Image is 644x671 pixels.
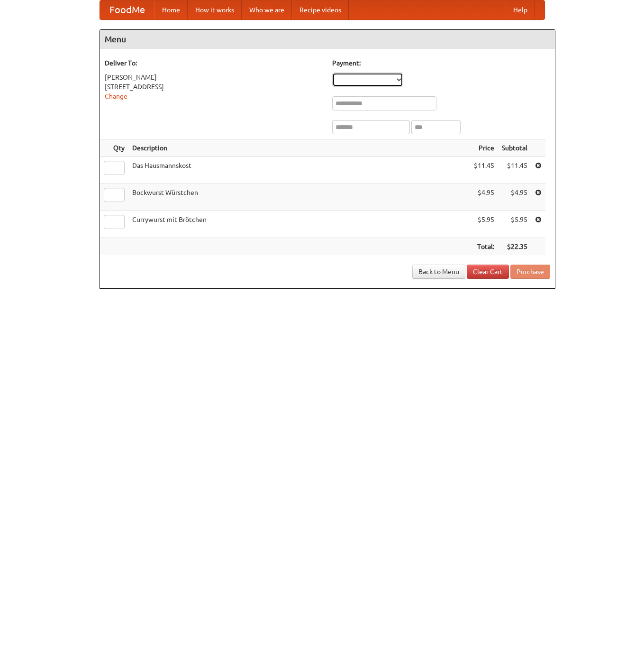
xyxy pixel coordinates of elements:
[470,211,498,238] td: $5.95
[100,30,555,49] h4: Menu
[100,139,128,157] th: Qty
[498,157,531,184] td: $11.45
[470,157,498,184] td: $11.45
[154,0,188,19] a: Home
[105,58,323,68] h5: Deliver To:
[498,211,531,238] td: $5.95
[105,73,323,82] div: [PERSON_NAME]
[510,265,550,279] button: Purchase
[470,238,498,256] th: Total:
[332,58,550,68] h5: Payment:
[128,211,470,238] td: Currywurst mit Brötchen
[105,82,323,92] div: [STREET_ADDRESS]
[128,139,470,157] th: Description
[128,184,470,211] td: Bockwurst Würstchen
[105,92,127,100] a: Change
[100,0,154,19] a: FoodMe
[498,238,531,256] th: $22.35
[470,139,498,157] th: Price
[498,184,531,211] td: $4.95
[242,0,292,19] a: Who we are
[498,139,531,157] th: Subtotal
[470,184,498,211] td: $4.95
[128,157,470,184] td: Das Hausmannskost
[467,265,509,279] a: Clear Cart
[292,0,349,19] a: Recipe videos
[412,265,465,279] a: Back to Menu
[506,0,535,19] a: Help
[188,0,242,19] a: How it works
